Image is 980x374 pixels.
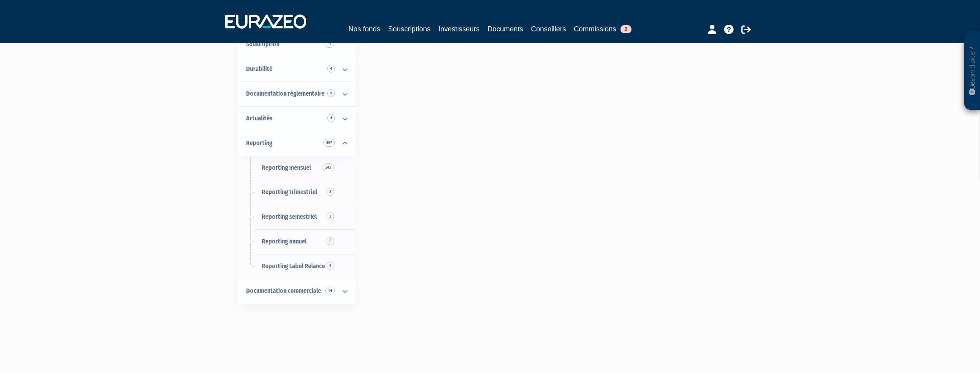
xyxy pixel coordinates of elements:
a: Actualités 4 [238,106,355,131]
span: 9 [327,262,334,270]
a: Documentation commerciale 14 [238,279,355,303]
span: Durabilité [246,65,272,73]
a: Reporting 267 [238,131,355,156]
a: Documentation règlementaire 9 [238,82,355,106]
img: 1732889491-logotype_eurazeo_blanc_rvb.png [225,15,306,29]
a: Reporting Label Relance9 [238,254,355,279]
span: 4 [327,65,335,73]
a: Conseillers [531,24,566,34]
a: Documents [487,24,523,36]
a: Durabilité 4 [238,57,355,82]
a: Souscriptions [388,24,431,34]
span: Reporting mensuel [262,164,311,171]
span: Documentation règlementaire [246,90,325,97]
span: 21 [325,40,334,48]
span: Souscription [246,40,279,48]
span: Reporting trimestriel [262,188,317,196]
span: Reporting Label Relance [262,262,325,270]
span: 5 [327,237,334,245]
span: 3 [327,212,334,220]
span: Reporting annuel [262,238,307,245]
span: 2 [620,25,631,33]
span: Reporting semestriel [262,213,317,220]
a: Reporting semestriel3 [238,205,355,229]
a: Investisseurs [438,24,480,34]
a: Nos fonds [349,24,380,34]
span: Reporting [246,139,272,147]
a: Commissions2 [574,24,631,34]
span: 242 [323,163,334,171]
span: 9 [327,89,335,97]
span: 8 [327,188,334,196]
span: 267 [323,139,335,147]
span: Documentation commerciale [246,287,321,294]
a: Reporting mensuel242 [238,156,355,180]
span: Actualités [246,114,272,122]
a: Souscription21 [238,32,355,57]
a: Reporting annuel5 [238,229,355,254]
a: Reporting trimestriel8 [238,180,355,205]
span: 14 [325,287,335,294]
span: 4 [327,114,335,122]
p: Besoin d'aide ? [968,36,977,106]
